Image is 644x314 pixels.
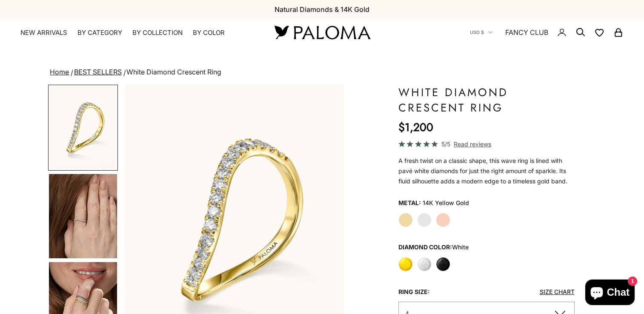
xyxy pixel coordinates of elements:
[126,68,221,76] span: White Diamond Crescent Ring
[132,29,183,37] summary: By Collection
[48,173,118,259] button: Go to item 4
[50,68,69,76] a: Home
[398,197,421,209] legend: Metal:
[441,139,450,149] span: 5/5
[77,29,122,37] summary: By Category
[74,68,122,76] a: BEST SELLERS
[583,280,637,307] inbox-online-store-chat: Shopify online store chat
[470,29,484,36] span: USD $
[20,29,67,37] a: NEW ARRIVALS
[398,285,430,298] legend: Ring size:
[398,85,574,115] h1: White Diamond Crescent Ring
[398,156,574,186] p: A fresh twist on a classic shape, this wave ring is lined with pavé white diamonds for just the r...
[48,66,595,78] nav: breadcrumbs
[540,288,575,295] a: Size Chart
[49,86,117,170] img: #YellowGold
[452,243,469,251] variant-option-value: white
[423,197,469,209] variant-option-value: 14K Yellow Gold
[398,241,469,254] legend: Diamond Color:
[454,139,491,149] span: Read reviews
[20,29,254,37] nav: Primary navigation
[193,29,225,37] summary: By Color
[275,4,369,15] p: Natural Diamonds & 14K Gold
[505,27,548,38] a: FANCY CLUB
[470,29,492,36] button: USD $
[398,119,433,136] sale-price: $1,200
[470,19,624,46] nav: Secondary navigation
[48,85,118,171] button: Go to item 3
[49,174,117,258] img: #YellowGold #WhiteGold #RoseGold
[398,139,574,149] a: 5/5 Read reviews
